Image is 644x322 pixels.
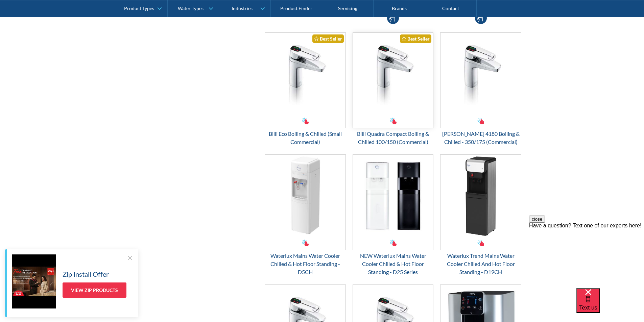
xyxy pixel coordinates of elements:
[265,32,346,146] a: Billi Eco Boiling & Chilled (Small Commercial)Best SellerBilli Eco Boiling & Chilled (Small Comme...
[265,155,345,236] img: Waterlux Mains Water Cooler Chilled & Hot Floor Standing - D5CH
[529,216,644,297] iframe: podium webchat widget prompt
[353,33,433,114] img: Billi Quadra Compact Boiling & Chilled 100/150 (Commercial)
[265,33,345,114] img: Billi Eco Boiling & Chilled (Small Commercial)
[124,5,154,11] div: Product Types
[63,269,109,279] h5: Zip Install Offer
[265,154,346,276] a: Waterlux Mains Water Cooler Chilled & Hot Floor Standing - D5CHWaterlux Mains Water Cooler Chille...
[440,155,521,236] img: Waterlux Trend Mains Water Cooler Chilled And Hot Floor Standing - D19CH
[63,282,126,298] a: View Zip Products
[232,5,253,11] div: Industries
[353,154,434,276] a: NEW Waterlux Mains Water Cooler Chilled & Hot Floor Standing - D25 Series NEW Waterlux Mains Wate...
[353,252,434,276] div: NEW Waterlux Mains Water Cooler Chilled & Hot Floor Standing - D25 Series
[440,154,521,276] a: Waterlux Trend Mains Water Cooler Chilled And Hot Floor Standing - D19CHWaterlux Trend Mains Wate...
[265,130,346,146] div: Billi Eco Boiling & Chilled (Small Commercial)
[400,34,431,43] div: Best Seller
[353,155,433,236] img: NEW Waterlux Mains Water Cooler Chilled & Hot Floor Standing - D25 Series
[312,34,344,43] div: Best Seller
[576,288,644,322] iframe: podium webchat widget bubble
[440,32,521,146] a: Billi Quadra 4180 Boiling & Chilled - 350/175 (Commercial)[PERSON_NAME] 4180 Boiling & Chilled - ...
[440,252,521,276] div: Waterlux Trend Mains Water Cooler Chilled And Hot Floor Standing - D19CH
[353,32,434,146] a: Billi Quadra Compact Boiling & Chilled 100/150 (Commercial)Best SellerBilli Quadra Compact Boilin...
[178,5,204,11] div: Water Types
[440,33,521,114] img: Billi Quadra 4180 Boiling & Chilled - 350/175 (Commercial)
[353,130,434,146] div: Billi Quadra Compact Boiling & Chilled 100/150 (Commercial)
[12,254,56,308] img: Zip Install Offer
[440,130,521,146] div: [PERSON_NAME] 4180 Boiling & Chilled - 350/175 (Commercial)
[265,252,346,276] div: Waterlux Mains Water Cooler Chilled & Hot Floor Standing - D5CH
